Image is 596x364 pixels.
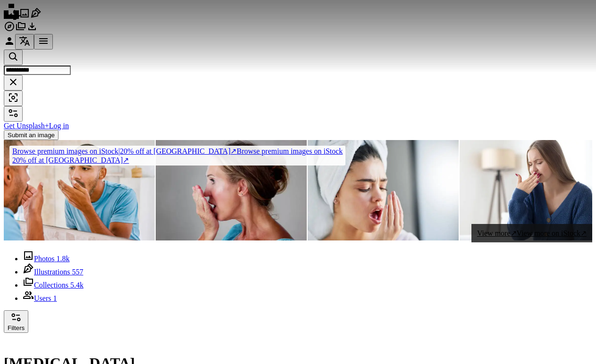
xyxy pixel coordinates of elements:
img: Mouth Care Check. Dental Teeth Problem [156,140,307,240]
a: Photos [19,12,30,20]
button: Filters [4,310,28,333]
a: Download History [26,25,38,33]
span: 5.4k [70,281,84,289]
button: Menu [34,34,53,50]
span: Browse premium images on iStock | [12,147,120,155]
button: Submit an image [4,130,59,140]
a: Collections 5.4k [23,281,84,289]
a: Photos 1.8k [23,255,70,263]
a: Users 1 [23,294,57,302]
span: View more on iStock ↗ [517,229,587,237]
a: Illustrations 557 [23,268,83,276]
span: 1.8k [57,255,70,263]
button: Visual search [4,91,23,106]
span: 1 [53,294,57,302]
a: Illustrations [30,12,42,20]
span: 557 [72,268,83,276]
a: View more↗View more on iStock↗ [471,224,592,242]
form: Find visuals sitewide [4,50,592,106]
a: Home — Unsplash [4,12,19,20]
a: Browse premium images on iStock|20% off at [GEOGRAPHIC_DATA]↗Browse premium images on iStock20% o... [4,140,351,171]
button: Filters [4,106,23,122]
button: Language [15,34,34,50]
a: Explore [4,25,15,33]
a: Log in [49,122,69,130]
a: Collections [15,25,26,33]
span: View more ↗ [477,229,517,237]
img: Shot of a young man smelling his breath during his morning grooming routine at home [4,140,155,240]
span: 20% off at [GEOGRAPHIC_DATA] ↗ [12,147,236,155]
button: Search Unsplash [4,50,23,65]
button: Clear [4,75,23,91]
a: Log in / Sign up [4,40,15,48]
a: Get Unsplash+ [4,122,49,130]
img: Check up on your oral hygiene [308,140,459,240]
